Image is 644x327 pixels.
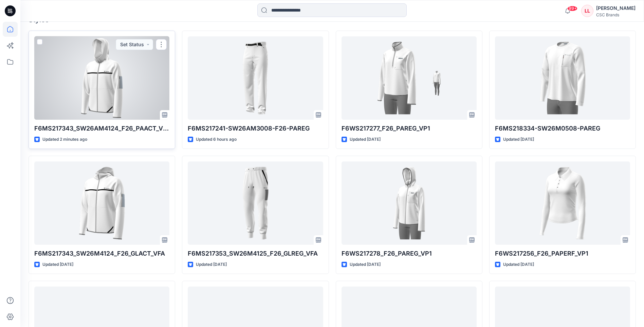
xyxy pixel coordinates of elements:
a: F6WS217256_F26_PAPERF_VP1 [495,161,630,245]
a: F6WS217277_F26_PAREG_VP1 [342,36,477,120]
p: F6WS217277_F26_PAREG_VP1 [342,124,477,133]
div: [PERSON_NAME] [596,4,636,12]
p: F6MS217343_SW26M4124_F26_GLACT_VFA [34,249,169,258]
p: Updated [DATE] [350,261,381,268]
a: F6MS217343_SW26M4124_F26_GLACT_VFA [34,161,169,245]
a: F6MS217353_SW26M4125_F26_GLREG_VFA [188,161,323,245]
p: Updated [DATE] [503,136,534,143]
p: Updated [DATE] [196,261,227,268]
div: LL [581,5,593,17]
a: F6MS218334-SW26M0508-PAREG [495,36,630,120]
p: F6MS217241-SW26AM3008-F26-PAREG [188,124,323,133]
span: 99+ [567,6,577,11]
a: F6WS217278_F26_PAREG_VP1 [342,161,477,245]
p: Updated [DATE] [350,136,381,143]
p: F6MS218334-SW26M0508-PAREG [495,124,630,133]
p: F6WS217256_F26_PAPERF_VP1 [495,249,630,258]
a: F6MS217343_SW26AM4124_F26_PAACT_VFA [34,36,169,120]
p: Updated [DATE] [503,261,534,268]
p: Updated [DATE] [42,261,73,268]
p: Updated 6 hours ago [196,136,237,143]
p: F6MS217353_SW26M4125_F26_GLREG_VFA [188,249,323,258]
a: F6MS217241-SW26AM3008-F26-PAREG [188,36,323,120]
p: Updated 2 minutes ago [42,136,87,143]
div: CSC Brands [596,12,636,17]
p: F6MS217343_SW26AM4124_F26_PAACT_VFA [34,124,169,133]
p: F6WS217278_F26_PAREG_VP1 [342,249,477,258]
